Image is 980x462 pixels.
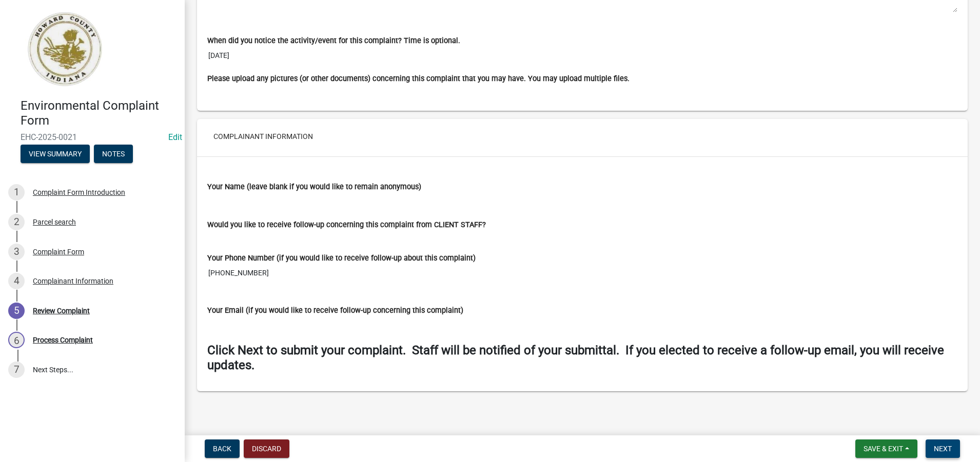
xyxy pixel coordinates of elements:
button: Save & Exit [855,439,917,458]
div: 2 [8,214,25,230]
wm-modal-confirm: Edit Application Number [168,132,182,142]
div: Process Complaint [33,336,93,344]
div: Complaint Form Introduction [33,189,125,196]
div: 5 [8,303,25,319]
button: View Summary [21,145,90,163]
div: Complaint Form [33,248,84,255]
wm-modal-confirm: Summary [21,150,90,158]
label: Your Email (if you would like to receive follow-up concerning this complaint) [207,307,463,314]
span: Save & Exit [864,445,903,453]
label: When did you notice the activity/event for this complaint? Time is optional. [207,37,460,45]
h4: Environmental Complaint Form [21,98,177,128]
button: Complainant Information [205,127,321,146]
button: Back [205,439,240,458]
a: Edit [168,132,182,142]
wm-modal-confirm: Notes [94,150,133,158]
label: Your Phone Number (if you would like to receive follow-up about this complaint) [207,255,476,262]
div: Parcel search [33,218,76,226]
button: Next [926,439,960,458]
label: Please upload any pictures (or other documents) concerning this complaint that you may have. You ... [207,75,630,83]
div: 4 [8,273,25,289]
label: Your Name (leave blank if you would like to remain anonymous) [207,184,421,191]
div: 6 [8,332,25,348]
strong: Click Next to submit your complaint. Staff will be notified of your submittal. If you elected to ... [207,343,944,372]
div: Complainant Information [33,277,113,285]
span: EHC-2025-0021 [21,132,164,142]
label: Would you like to receive follow-up concerning this complaint from CLIENT STAFF? [207,222,486,229]
span: Back [213,445,231,453]
button: Discard [244,439,289,458]
img: Howard County, Indiana [21,11,108,88]
div: 3 [8,244,25,260]
div: 1 [8,184,25,200]
span: Next [934,445,952,453]
button: Notes [94,145,133,163]
div: Review Complaint [33,307,90,314]
div: 7 [8,361,25,378]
